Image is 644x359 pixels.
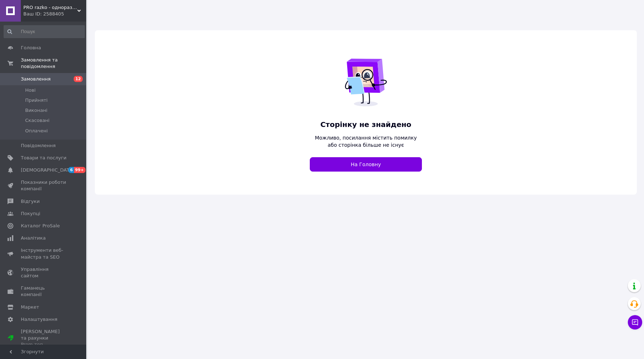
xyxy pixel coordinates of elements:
[310,119,422,130] span: Сторінку не знайдено
[21,76,51,82] span: Замовлення
[21,285,66,298] span: Гаманець компанії
[4,25,85,38] input: Пошук
[21,155,66,161] span: Товари та послуги
[25,107,47,114] span: Виконані
[21,45,41,51] span: Головна
[310,157,422,172] a: На Головну
[21,247,66,260] span: Інструменти веб-майстра та SEO
[21,316,57,323] span: Налаштування
[74,167,86,173] span: 99+
[21,223,60,229] span: Каталог ProSale
[23,11,86,17] div: Ваш ID: 2588405
[310,134,422,149] span: Можливо, посилання містить помилку або сторінка більше не існує
[21,210,40,217] span: Покупці
[21,179,66,192] span: Показники роботи компанії
[21,57,86,70] span: Замовлення та повідомлення
[25,97,47,104] span: Прийняті
[21,235,46,241] span: Аналітика
[21,198,40,205] span: Відгуки
[68,167,74,173] span: 6
[21,341,66,348] div: Prom топ
[23,4,77,11] span: PRO razko - одноразова продукція для салонів краси
[21,167,74,173] span: [DEMOGRAPHIC_DATA]
[21,142,56,149] span: Повідомлення
[74,76,83,82] span: 12
[25,128,48,134] span: Оплачені
[25,117,50,124] span: Скасовані
[21,266,66,279] span: Управління сайтом
[21,304,39,310] span: Маркет
[25,87,36,94] span: Нові
[21,328,66,348] span: [PERSON_NAME] та рахунки
[628,315,642,330] button: Чат з покупцем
